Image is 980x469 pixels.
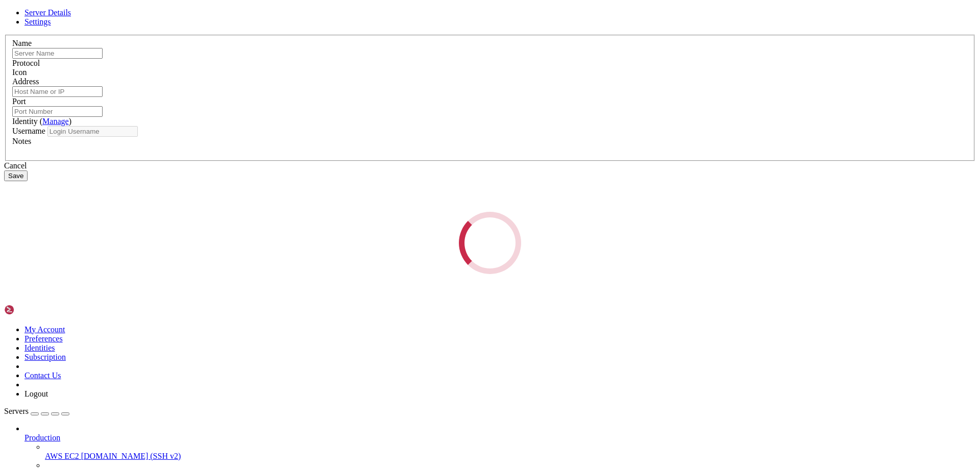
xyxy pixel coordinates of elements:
[4,39,847,47] x-row: individual files in /usr/share/doc/*/copyright.
[12,59,40,67] label: Protocol
[40,117,71,126] span: ( )
[4,21,847,30] x-row: The programs included with the Debian GNU/Linux system are free software;
[47,126,138,137] input: Login Username
[4,161,976,170] div: Cancel
[42,117,69,126] a: Manage
[24,371,61,380] a: Contact Us
[12,86,103,97] input: Host Name or IP
[4,56,847,65] x-row: Debian GNU/Linux comes with ABSOLUTELY NO WARRANTY, to the extent
[12,39,32,47] label: Name
[116,82,120,91] div: (26, 9)
[81,452,181,460] span: [DOMAIN_NAME] (SSH v2)
[24,343,55,352] a: Identities
[4,407,69,415] a: Servers
[12,77,39,86] label: Address
[45,442,976,461] li: AWS EC2 [DOMAIN_NAME] (SSH v2)
[4,30,847,39] x-row: the exact distribution terms for each program are described in the
[12,48,103,59] input: Server Name
[4,65,847,73] x-row: permitted by applicable law.
[24,433,976,442] a: Production
[24,325,65,334] a: My Account
[24,17,51,26] a: Settings
[24,353,66,361] a: Subscription
[4,170,28,181] button: Save
[4,4,847,13] x-row: Linux [DOMAIN_NAME] 6.1.0-0.deb11.21-cloud-amd64 #1 SMP PREEMPT_DYNAMIC Debian 6.1.90-1~bpo11+1 (...
[446,199,534,286] div: Loading...
[24,8,71,17] a: Server Details
[4,407,29,415] span: Servers
[12,137,31,145] label: Notes
[4,82,847,91] x-row: Shell access is disabled !
[12,106,103,117] input: Port Number
[4,305,63,315] img: Shellngn
[12,68,27,77] label: Icon
[24,389,48,398] a: Logout
[12,127,45,135] label: Username
[45,452,79,460] span: AWS EC2
[24,433,60,442] span: Production
[12,97,26,106] label: Port
[12,117,71,126] label: Identity
[4,73,847,82] x-row: Last login: [DATE] from [TECHNICAL_ID]
[45,452,976,461] a: AWS EC2 [DOMAIN_NAME] (SSH v2)
[24,334,63,343] a: Preferences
